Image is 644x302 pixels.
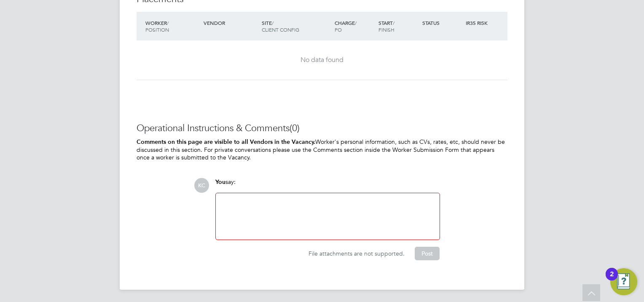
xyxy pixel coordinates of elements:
div: IR35 Risk [464,15,493,30]
span: You [215,178,225,186]
div: Vendor [201,15,260,30]
div: Charge [333,15,376,37]
div: Status [420,15,464,30]
span: / Position [145,19,169,33]
span: KC [194,178,209,193]
h3: Operational Instructions & Comments [137,122,507,135]
div: Worker [143,15,201,37]
div: Start [376,15,420,37]
div: No data found [145,56,499,65]
span: (0) [290,122,300,134]
span: / PO [335,19,357,33]
button: Post [415,247,440,260]
div: 2 [610,274,614,285]
span: File attachments are not supported. [309,250,405,257]
span: / Client Config [262,19,299,33]
button: Open Resource Center, 2 new notifications [610,268,637,295]
div: say: [215,178,440,193]
p: Worker's personal information, such as CVs, rates, etc, should never be discussed in this section... [137,138,507,162]
div: Site [260,15,333,37]
b: Comments on this page are visible to all Vendors in the Vacancy. [137,138,315,146]
span: / Finish [378,19,394,33]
